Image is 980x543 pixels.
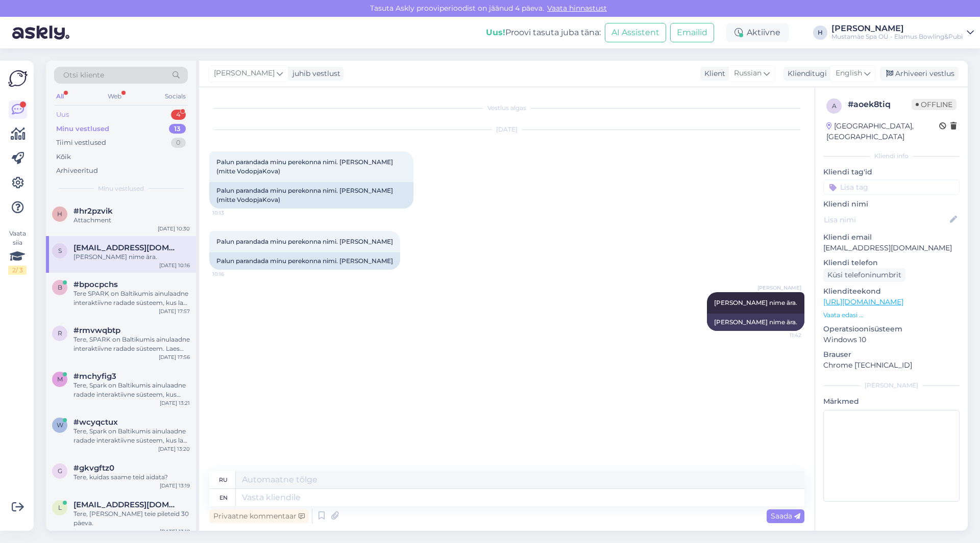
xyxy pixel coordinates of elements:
div: [DATE] 17:56 [159,353,190,361]
div: Palun parandada minu perekonna nimi. [PERSON_NAME] (mitte VodopjaKova) [209,182,413,209]
div: Tere, kuidas saame teid aidata? [73,473,190,482]
span: #gkvgftz0 [73,463,114,473]
span: 11:42 [763,331,801,339]
span: English [836,68,862,79]
span: Russian [734,68,762,79]
span: m [57,375,63,383]
div: Palun parandada minu perekonna nimi. [PERSON_NAME] [209,252,400,270]
span: 10:13 [212,209,251,217]
input: Lisa nimi [824,214,948,225]
div: [DATE] 13:19 [160,482,190,489]
span: a [832,102,837,110]
span: b [58,283,62,291]
span: #rmvwqbtp [73,326,120,335]
div: [GEOGRAPHIC_DATA], [GEOGRAPHIC_DATA] [826,121,939,142]
div: Uus [56,110,69,120]
p: Kliendi telefon [823,257,960,268]
input: Lisa tag [823,179,960,195]
div: [DATE] 17:57 [159,307,190,315]
div: Vestlus algas [209,104,804,113]
p: Kliendi email [823,232,960,243]
span: #wcyqctux [73,418,118,427]
span: l [58,504,62,511]
span: svetav1704@gmail.com [73,243,180,252]
div: H [813,25,827,40]
p: Operatsioonisüsteem [823,324,960,334]
div: Privaatne kommentaar [209,509,309,523]
div: Vaata siia [8,229,27,275]
span: h [57,210,62,218]
p: Kliendi nimi [823,199,960,210]
div: [DATE] 13:21 [160,399,190,407]
b: Uus! [486,28,505,37]
div: Kliendi info [823,151,960,161]
p: Kliendi tag'id [823,167,960,177]
div: Tere SPARK on Baltikumis ainulaadne interaktiivne radade süsteem, kus laes olevad projektorid jäl... [73,289,190,307]
div: Tere, Spark on Baltikumis ainulaadne radade interaktiivne süsteem, kus olevad projektid jälgivad ... [73,381,190,399]
button: Emailid [670,23,714,42]
div: [DATE] 13:18 [160,528,190,535]
span: #bpocpchs [73,280,118,289]
div: Tere, Spark on Baltikumis ainulaadne radade interaktiivne süsteem, kus laes olevad projektorid jä... [73,427,190,445]
span: [PERSON_NAME] [757,284,801,292]
div: Minu vestlused [56,124,109,134]
span: Otsi kliente [63,70,104,81]
div: Tere, [PERSON_NAME] teie pileteid 30 päeva. [73,509,190,528]
div: Mustamäe Spa OÜ - Elamus Bowling&Pubi [831,33,963,41]
div: [PERSON_NAME] nime ära. [73,252,190,262]
span: [PERSON_NAME] [214,68,275,79]
p: Brauser [823,349,960,360]
div: Socials [163,90,188,103]
p: Windows 10 [823,334,960,345]
div: [PERSON_NAME] nime ära. [707,314,804,331]
p: Vaata edasi ... [823,311,960,320]
div: Attachment [73,216,190,225]
div: en [219,489,228,506]
p: Klienditeekond [823,286,960,297]
span: Offline [912,99,957,110]
span: 10:16 [212,270,251,278]
div: ru [219,471,228,488]
a: [URL][DOMAIN_NAME] [823,297,903,306]
div: juhib vestlust [288,68,340,79]
div: Aktiivne [726,23,789,42]
div: Klient [700,68,725,79]
div: Arhiveeri vestlus [880,67,959,81]
span: r [58,329,62,337]
div: Web [106,90,124,103]
div: [DATE] 10:16 [159,262,190,269]
p: Chrome [TECHNICAL_ID] [823,360,960,371]
span: #mchyfig3 [73,372,116,381]
div: # aoek8tiq [848,98,912,111]
div: Klienditugi [783,68,827,79]
div: [DATE] 10:30 [158,225,190,232]
a: [PERSON_NAME]Mustamäe Spa OÜ - Elamus Bowling&Pubi [831,24,974,41]
div: [DATE] 13:20 [158,445,190,453]
span: Palun parandada minu perekonna nimi. [PERSON_NAME] [216,238,393,245]
div: Proovi tasuta juba täna: [486,27,601,39]
div: 0 [171,138,186,148]
a: Vaata hinnastust [544,4,610,13]
div: [PERSON_NAME] [831,24,963,33]
span: #hr2pzvik [73,206,113,216]
div: Küsi telefoninumbrit [823,268,905,282]
img: Askly Logo [8,69,28,88]
p: Märkmed [823,396,960,407]
div: Kõik [56,152,71,162]
div: 4 [171,110,186,120]
span: [PERSON_NAME] nime ära. [714,299,797,306]
span: g [58,467,62,475]
div: Tiimi vestlused [56,138,106,148]
button: AI Assistent [605,23,666,42]
div: Tere, SPARK on Baltikumis ainulaadne interaktiivne radade süsteem. Laes olevad projektorid jälgiv... [73,335,190,353]
span: Minu vestlused [98,184,144,193]
span: Saada [771,511,800,521]
span: w [57,421,63,429]
span: s [58,247,62,254]
div: 13 [169,124,186,134]
span: liisa.seimar@mail.ee [73,500,180,509]
div: Arhiveeritud [56,166,98,176]
p: [EMAIL_ADDRESS][DOMAIN_NAME] [823,243,960,253]
div: 2 / 3 [8,266,27,275]
span: Palun parandada minu perekonna nimi. [PERSON_NAME] (mitte VodopjaKova) [216,158,395,175]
